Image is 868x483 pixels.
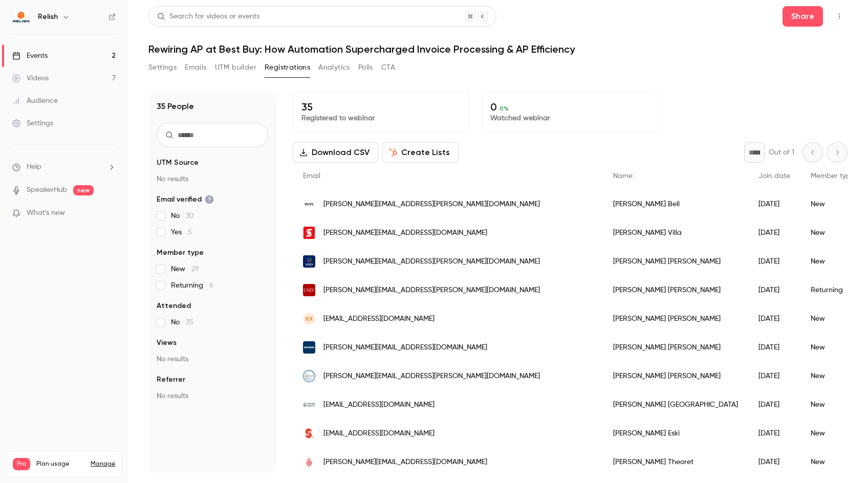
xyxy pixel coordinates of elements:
[185,59,206,76] button: Emails
[157,391,268,401] p: No results
[381,59,395,76] button: CTA
[748,362,800,390] div: [DATE]
[209,282,213,289] span: 6
[603,218,748,247] div: [PERSON_NAME] Villa
[323,199,540,210] span: [PERSON_NAME][EMAIL_ADDRESS][PERSON_NAME][DOMAIN_NAME]
[490,101,649,113] p: 0
[811,172,855,180] span: Member type
[800,390,865,419] div: New
[186,319,193,326] span: 35
[171,317,193,327] span: No
[303,255,315,268] img: vivoconsulting.com
[171,211,194,221] span: No
[800,247,865,276] div: New
[188,229,192,236] span: 5
[323,314,435,324] span: [EMAIL_ADDRESS][DOMAIN_NAME]
[323,285,540,296] span: [PERSON_NAME][EMAIL_ADDRESS][PERSON_NAME][DOMAIN_NAME]
[13,458,30,470] span: Pro
[323,342,487,353] span: [PERSON_NAME][EMAIL_ADDRESS][DOMAIN_NAME]
[769,147,794,158] p: Out of 1
[306,314,313,323] span: KX
[27,208,65,218] span: What's new
[36,460,84,468] span: Plan usage
[157,158,199,168] span: UTM Source
[157,100,194,113] h1: 35 People
[323,228,487,238] span: [PERSON_NAME][EMAIL_ADDRESS][DOMAIN_NAME]
[38,12,58,22] h6: Relish
[800,190,865,218] div: New
[171,280,213,291] span: Returning
[157,174,268,184] p: No results
[303,341,315,354] img: huntsman.com
[603,390,748,419] div: [PERSON_NAME] [GEOGRAPHIC_DATA]
[800,419,865,448] div: New
[303,284,315,296] img: unlv.edu
[303,172,320,180] span: Email
[500,105,509,112] span: 0 %
[748,276,800,304] div: [DATE]
[382,142,459,163] button: Create Lists
[157,11,259,22] div: Search for videos or events
[603,190,748,218] div: [PERSON_NAME] Bell
[603,362,748,390] div: [PERSON_NAME] [PERSON_NAME]
[800,304,865,333] div: New
[318,59,350,76] button: Analytics
[157,338,177,348] span: Views
[323,457,487,468] span: [PERSON_NAME][EMAIL_ADDRESS][DOMAIN_NAME]
[800,362,865,390] div: New
[358,59,373,76] button: Polls
[303,198,315,210] img: thryv.com
[748,247,800,276] div: [DATE]
[148,43,848,55] h1: Rewiring AP at Best Buy: How Automation Supercharged Invoice Processing & AP Efficiency
[748,304,800,333] div: [DATE]
[157,194,214,205] span: Email verified
[758,172,790,180] span: Join date
[748,333,800,362] div: [DATE]
[157,248,204,258] span: Member type
[748,190,800,218] div: [DATE]
[603,247,748,276] div: [PERSON_NAME] [PERSON_NAME]
[323,400,435,410] span: [EMAIL_ADDRESS][DOMAIN_NAME]
[157,354,268,364] p: No results
[171,227,192,237] span: Yes
[191,266,199,273] span: 29
[303,403,315,406] img: boehringer-ingelheim.com
[603,333,748,362] div: [PERSON_NAME] [PERSON_NAME]
[171,264,199,274] span: New
[186,212,194,219] span: 30
[301,113,461,123] p: Registered to webinar
[303,427,315,440] img: stepan.com
[301,101,461,113] p: 35
[783,6,823,27] button: Share
[748,218,800,247] div: [DATE]
[748,390,800,419] div: [DATE]
[12,96,58,106] div: Audience
[103,209,116,218] iframe: Noticeable Trigger
[157,375,185,385] span: Referrer
[303,456,315,468] img: lightspeedhq.com
[800,333,865,362] div: New
[613,172,633,180] span: Name
[800,218,865,247] div: New
[323,371,540,382] span: [PERSON_NAME][EMAIL_ADDRESS][PERSON_NAME][DOMAIN_NAME]
[293,142,378,163] button: Download CSV
[748,448,800,476] div: [DATE]
[603,419,748,448] div: [PERSON_NAME] Eski
[12,73,49,83] div: Videos
[603,448,748,476] div: [PERSON_NAME] Theoret
[157,158,268,401] section: facet-groups
[91,460,115,468] a: Manage
[323,428,435,439] span: [EMAIL_ADDRESS][DOMAIN_NAME]
[603,276,748,304] div: [PERSON_NAME] [PERSON_NAME]
[800,276,865,304] div: Returning
[265,59,310,76] button: Registrations
[12,118,53,128] div: Settings
[12,51,48,61] div: Events
[73,185,94,195] span: new
[603,304,748,333] div: [PERSON_NAME] [PERSON_NAME]
[490,113,649,123] p: Watched webinar
[215,59,256,76] button: UTM builder
[27,162,41,172] span: Help
[800,448,865,476] div: New
[157,301,191,311] span: Attended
